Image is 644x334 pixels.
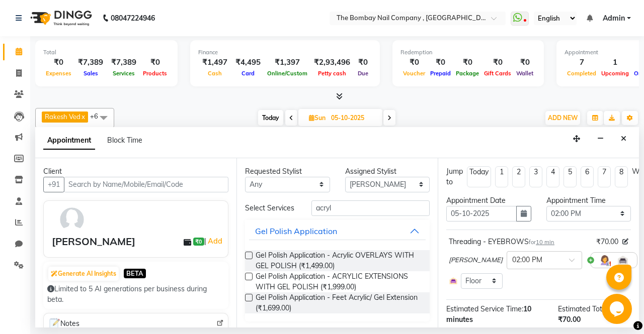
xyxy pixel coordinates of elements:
span: [PERSON_NAME] [449,255,503,265]
span: Cash [205,70,224,77]
div: Jump to [446,166,463,187]
li: 7 [598,166,611,187]
span: Expenses [43,70,74,77]
span: Wallet [514,70,536,77]
span: Rakesh Ved [45,113,80,121]
span: Today [258,110,283,126]
input: Search by service name [311,200,430,216]
div: ₹0 [43,57,74,68]
span: Appointment [43,132,95,150]
span: Sales [81,70,101,77]
div: Appointment Date [446,195,531,206]
span: BETA [124,269,146,278]
span: Package [453,70,481,77]
div: Appointment Time [546,195,631,206]
li: 1 [495,166,508,187]
div: ₹7,389 [74,57,107,68]
span: ₹70.00 [558,315,581,324]
div: ₹0 [453,57,481,68]
div: ₹1,397 [265,57,310,68]
span: Upcoming [599,70,631,77]
img: avatar [57,205,87,234]
span: Products [140,70,170,77]
span: Estimated Total: [558,304,609,313]
div: ₹4,495 [231,57,265,68]
span: 10 minutes [446,304,531,324]
div: Redemption [400,48,536,57]
span: ₹0 [193,238,204,246]
span: ₹70.00 [596,237,618,247]
span: Due [355,70,371,77]
div: Limited to 5 AI generations per business during beta. [47,284,224,305]
div: Select Services [237,203,304,213]
div: ₹0 [140,57,170,68]
div: 1 [599,57,631,68]
span: Notes [48,317,79,330]
span: Voucher [400,70,428,77]
span: Card [239,70,257,77]
li: 3 [529,166,542,187]
span: Sun [306,114,328,122]
div: Finance [198,48,372,57]
div: Client [43,166,228,177]
div: Total [43,48,170,57]
span: ADD NEW [548,114,578,122]
div: ₹0 [514,57,536,68]
li: 8 [615,166,628,187]
span: Estimated Service Time: [446,304,523,313]
img: Hairdresser.png [599,254,611,266]
button: +91 [43,177,64,192]
li: 6 [581,166,594,187]
i: Edit price [622,239,628,245]
iframe: chat widget [602,294,634,324]
span: Gel Polish Application - Feet Acrylic/ Gel Extension (₹1,699.00) [256,292,422,313]
span: +6 [90,112,106,120]
input: 2025-10-05 [328,110,378,126]
div: ₹2,93,496 [310,57,354,68]
span: Prepaid [428,70,453,77]
div: Today [469,167,489,177]
a: x [80,113,85,121]
li: 5 [563,166,577,187]
a: Add [206,235,224,247]
div: ₹7,389 [107,57,140,68]
span: Petty cash [315,70,349,77]
li: 4 [546,166,559,187]
div: ₹0 [400,57,428,68]
span: | [204,235,224,247]
div: ₹0 [428,57,453,68]
img: Interior.png [449,276,458,285]
button: Close [616,131,631,147]
div: [PERSON_NAME] [52,234,135,249]
img: Interior.png [617,254,629,266]
span: Services [110,70,137,77]
div: Requested Stylist [245,166,330,177]
input: yyyy-mm-dd [446,206,517,221]
input: Search by Name/Mobile/Email/Code [64,177,228,192]
li: 2 [512,166,525,187]
span: Gel Polish Application - Acrylic OVERLAYS WITH GEL POLISH (₹1,499.00) [256,250,422,271]
span: Online/Custom [265,70,310,77]
div: Gel Polish Application [255,225,337,237]
div: ₹0 [481,57,514,68]
small: for [529,239,554,246]
div: Assigned Stylist [345,166,430,177]
span: Gel Polish Application - ACRYLIC EXTENSIONS WITH GEL POLISH (₹1,999.00) [256,271,422,292]
img: logo [26,4,95,32]
span: 10 min [536,239,554,246]
span: Gift Cards [481,70,514,77]
div: Threading - EYEBROWS [449,237,554,247]
div: ₹0 [354,57,372,68]
button: ADD NEW [545,111,580,125]
span: Admin [603,13,625,24]
button: Generate AI Insights [48,267,119,281]
span: Block Time [107,136,142,145]
b: 08047224946 [111,4,155,32]
div: ₹1,497 [198,57,231,68]
button: Gel Polish Application [249,222,426,240]
span: Completed [565,70,599,77]
div: 7 [565,57,599,68]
